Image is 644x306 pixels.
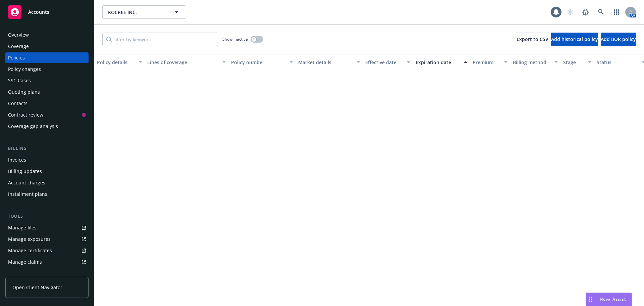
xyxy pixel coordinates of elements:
div: Contacts [8,98,28,109]
a: Manage exposures [5,234,89,245]
div: Quoting plans [8,87,40,97]
span: Nova Assist [600,296,626,302]
a: Contacts [5,98,89,109]
button: Add BOR policy [601,33,636,46]
div: Policy details [97,59,135,66]
a: Manage BORs [5,268,89,279]
a: Manage files [5,222,89,233]
a: Switch app [610,5,623,19]
button: Policy details [94,54,145,70]
div: Market details [298,59,353,66]
div: Invoices [8,155,26,165]
div: Expiration date [416,59,460,66]
a: Start snowing [563,5,577,19]
div: Contract review [8,110,43,120]
div: Effective date [365,59,403,66]
div: Policy changes [8,64,41,75]
span: Open Client Navigator [12,284,62,291]
div: Manage claims [8,257,42,267]
input: Filter by keyword... [102,33,218,46]
a: Quoting plans [5,87,89,97]
div: Status [597,59,638,66]
span: Add BOR policy [601,36,636,42]
a: Account charges [5,177,89,188]
a: Manage certificates [5,245,89,256]
a: Manage claims [5,257,89,267]
div: Tools [5,213,89,220]
button: Premium [470,54,510,70]
div: Coverage [8,41,29,52]
span: Export to CSV [517,36,548,42]
a: Billing updates [5,166,89,177]
div: Premium [473,59,500,66]
div: Manage files [8,222,37,233]
button: Effective date [363,54,413,70]
div: Manage BORs [8,268,40,279]
button: Billing method [510,54,560,70]
span: KOCREE INC. [108,9,166,16]
button: Expiration date [413,54,470,70]
button: Market details [296,54,363,70]
a: Contract review [5,110,89,120]
a: Policies [5,52,89,63]
div: Policy number [231,59,285,66]
button: Policy number [228,54,296,70]
button: KOCREE INC. [102,5,186,19]
div: Account charges [8,177,45,188]
a: Installment plans [5,189,89,200]
div: Stage [563,59,584,66]
a: SSC Cases [5,75,89,86]
div: Installment plans [8,189,47,200]
div: Manage exposures [8,234,51,245]
button: Nova Assist [586,293,632,306]
a: Report a Bug [579,5,592,19]
a: Accounts [5,3,89,21]
a: Coverage [5,41,89,52]
span: Show inactive [222,36,248,42]
a: Invoices [5,155,89,165]
div: SSC Cases [8,75,31,86]
a: Policy changes [5,64,89,75]
div: Lines of coverage [147,59,218,66]
div: Coverage gap analysis [8,121,58,132]
div: Policies [8,52,25,63]
span: Add historical policy [551,36,598,42]
button: Stage [560,54,594,70]
div: Billing updates [8,166,42,177]
button: Lines of coverage [145,54,228,70]
div: Billing [5,145,89,152]
div: Billing method [513,59,550,66]
div: Overview [8,30,29,40]
a: Overview [5,30,89,40]
button: Add historical policy [551,33,598,46]
button: Export to CSV [517,33,548,46]
a: Search [594,5,608,19]
div: Manage certificates [8,245,52,256]
span: Accounts [28,9,49,15]
a: Coverage gap analysis [5,121,89,132]
div: Drag to move [586,293,594,306]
